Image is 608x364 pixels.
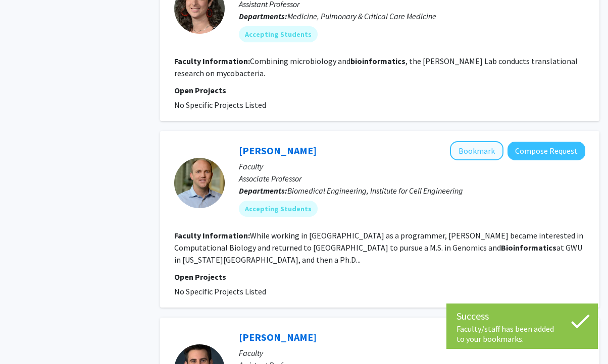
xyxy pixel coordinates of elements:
mat-chip: Accepting Students [239,26,318,42]
p: Open Projects [174,84,585,96]
mat-chip: Accepting Students [239,201,318,217]
iframe: Chat [8,319,43,356]
p: Associate Professor [239,172,585,185]
div: Success [457,309,588,324]
div: Faculty/staff has been added to your bookmarks. [457,324,588,344]
b: Faculty Information: [174,230,250,240]
fg-read-more: While working in [GEOGRAPHIC_DATA] as a programmer, [PERSON_NAME] became interested in Computatio... [174,230,583,265]
b: Bioinformatics [501,242,556,253]
span: No Specific Projects Listed [174,286,266,296]
span: No Specific Projects Listed [174,100,266,110]
b: Departments: [239,11,287,21]
p: Faculty [239,347,585,359]
button: Compose Request to Patrick Cahan [508,142,585,160]
span: Medicine, Pulmonary & Critical Care Medicine [287,11,436,21]
b: Departments: [239,186,287,196]
span: Biomedical Engineering, Institute for Cell Engineering [287,186,463,196]
fg-read-more: Combining microbiology and , the [PERSON_NAME] Lab conducts translational research on mycobacteria. [174,56,578,78]
a: [PERSON_NAME] [239,144,317,157]
button: Add Patrick Cahan to Bookmarks [450,141,503,160]
a: [PERSON_NAME] [239,331,317,343]
b: Faculty Information: [174,56,250,66]
p: Open Projects [174,271,585,283]
p: Faculty [239,160,585,172]
b: bioinformatics [350,56,406,66]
